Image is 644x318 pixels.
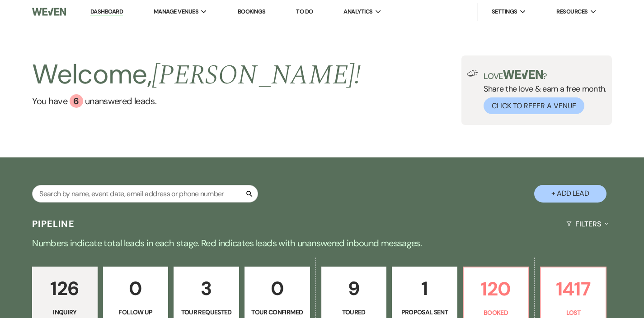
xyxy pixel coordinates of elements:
p: 0 [109,273,163,304]
img: Weven Logo [32,2,66,21]
p: 120 [469,274,523,304]
p: Tour Confirmed [250,307,304,317]
h3: Pipeline [32,217,75,230]
div: Share the love & earn a free month. [478,70,606,114]
p: 1 [398,273,451,304]
img: loud-speaker-illustration.svg [467,70,478,77]
span: Settings [492,7,517,16]
p: Follow Up [109,307,163,317]
a: Bookings [238,8,266,15]
p: 0 [250,273,304,304]
div: 6 [70,94,83,108]
p: Tour Requested [179,307,233,317]
span: Resources [556,7,588,16]
a: You have 6 unanswered leads. [32,94,361,108]
button: Click to Refer a Venue [484,97,584,114]
p: Love ? [484,70,606,80]
p: 9 [327,273,381,304]
input: Search by name, event date, email address or phone number [32,185,258,203]
p: Inquiry [38,307,92,317]
a: Dashboard [90,8,123,16]
button: Filters [563,212,612,236]
p: 126 [38,273,92,304]
span: Manage Venues [154,7,198,16]
p: 1417 [546,274,600,304]
span: Analytics [343,7,372,16]
img: weven-logo-green.svg [503,70,543,79]
p: Toured [327,307,381,317]
p: Proposal Sent [398,307,451,317]
button: + Add Lead [534,185,606,203]
a: To Do [296,8,313,15]
p: Lost [546,308,600,318]
p: 3 [179,273,233,304]
p: Booked [469,308,523,318]
h2: Welcome, [32,55,361,94]
span: [PERSON_NAME] ! [152,55,361,96]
